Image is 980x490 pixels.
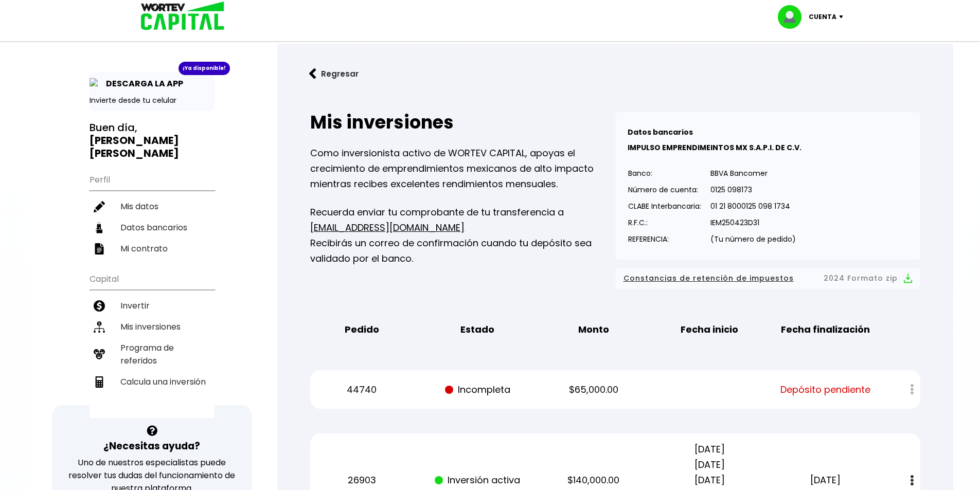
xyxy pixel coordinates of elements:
[628,142,801,153] b: IMPULSO EMPRENDIMEINTOS MX S.A.P.I. DE C.V.
[809,9,836,25] p: Cuenta
[103,439,200,453] h3: ¿Necesitas ayuda?
[90,295,215,316] a: Invertir
[578,322,609,337] b: Monto
[90,78,101,89] img: app-icon
[294,60,937,87] a: flecha izquierdaRegresar
[628,198,701,214] p: CLABE Interbancaria:
[781,322,870,337] b: Fecha finalización
[90,121,215,160] h3: Buen día,
[90,267,215,418] ul: Capital
[94,349,105,360] img: recomiendanos-icon.9b8e9327.svg
[623,272,794,285] span: Constancias de retención de impuestos
[710,198,796,214] p: 01 21 8000125 098 1734
[628,231,701,247] p: REFERENCIA:
[94,222,105,233] img: datos-icon.10cf9172.svg
[778,5,809,29] img: profile-image
[460,322,494,337] b: Estado
[94,300,105,312] img: invertir-icon.b3b967d7.svg
[710,166,796,181] p: BBVA Bancomer
[90,168,215,259] ul: Perfil
[780,382,870,397] span: Depósito pendiente
[429,473,527,488] p: Inversión activa
[310,112,615,133] h2: Mis inversiones
[101,77,183,90] p: DESCARGA LA APP
[94,376,105,388] img: calculadora-icon.17d418c4.svg
[710,182,796,197] p: 0125 098173
[90,316,215,337] a: Mis inversiones
[628,127,693,137] b: Datos bancarios
[623,272,912,285] button: Constancias de retención de impuestos2024 Formato zip
[313,473,411,488] p: 26903
[710,215,796,230] p: IEM250423D31
[545,382,643,397] p: $65,000.00
[94,243,105,255] img: contrato-icon.f2db500c.svg
[545,473,643,488] p: $140,000.00
[90,196,215,217] a: Mis datos
[90,133,179,160] b: [PERSON_NAME] [PERSON_NAME]
[179,62,230,75] div: ¡Ya disponible!
[710,231,796,247] p: (Tu número de pedido)
[836,15,850,19] img: icon-down
[294,60,374,87] button: Regresar
[313,382,411,397] p: 44740
[310,221,465,234] a: [EMAIL_ADDRESS][DOMAIN_NAME]
[90,95,215,106] p: Invierte desde tu celular
[628,215,701,230] p: R.F.C.:
[90,337,215,371] a: Programa de referidos
[681,322,738,337] b: Fecha inicio
[310,146,615,192] p: Como inversionista activo de WORTEV CAPITAL, apoyas el crecimiento de emprendimientos mexicanos d...
[310,205,615,266] p: Recuerda enviar tu comprobante de tu transferencia a Recibirás un correo de confirmación cuando t...
[90,217,215,238] a: Datos bancarios
[628,166,701,181] p: Banco:
[90,371,215,392] a: Calcula una inversión
[777,473,875,488] p: [DATE]
[94,201,105,212] img: editar-icon.952d3147.svg
[628,182,701,197] p: Número de cuenta:
[429,382,527,397] p: Incompleta
[309,68,316,79] img: flecha izquierda
[345,322,379,337] b: Pedido
[90,238,215,259] a: Mi contrato
[94,321,105,333] img: inversiones-icon.6695dc30.svg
